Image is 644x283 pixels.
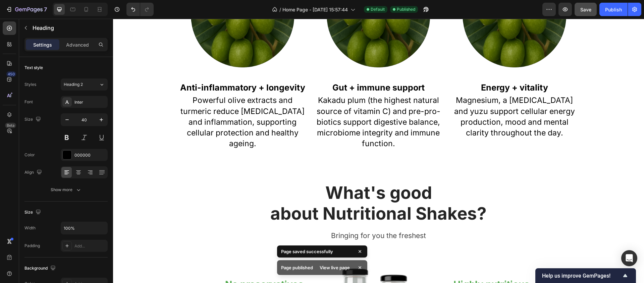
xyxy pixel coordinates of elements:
[201,76,330,130] p: Kakadu plum (the highest natural source of vitamin C) and pre-pro-biotics support digestive balan...
[340,260,466,272] p: Highly nutritious
[281,248,333,255] p: Page saved successfully
[44,5,47,13] p: 7
[5,123,16,128] div: Beta
[279,6,281,13] span: /
[24,65,43,71] div: Text style
[24,264,57,273] div: Background
[51,186,82,193] div: Show more
[33,24,105,32] p: Heading
[24,152,35,158] div: Color
[74,152,106,158] div: 000000
[575,3,597,16] button: Save
[542,272,629,280] button: Show survey - Help us improve GemPages!
[24,81,36,88] div: Styles
[61,78,108,91] button: Heading 2
[61,222,107,234] input: Auto
[24,208,42,217] div: Size
[337,63,466,75] p: Energy + vitality
[74,99,106,105] div: Inter
[33,41,52,48] p: Settings
[201,63,330,75] p: Gut + immune support
[65,212,466,222] p: Bringing for you the freshest
[605,6,622,13] div: Publish
[397,6,415,12] span: Published
[3,3,50,16] button: 7
[24,99,33,105] div: Font
[542,273,621,279] span: Help us improve GemPages!
[24,168,43,177] div: Align
[371,6,385,12] span: Default
[126,3,154,16] div: Undo/Redo
[337,76,466,119] p: Magnesium, a [MEDICAL_DATA] and yuzu support cellular energy production, mood and mental clarity ...
[24,115,42,124] div: Size
[316,263,354,272] div: View live page
[66,41,89,48] p: Advanced
[64,81,83,88] span: Heading 2
[6,71,16,77] div: 450
[24,225,36,231] div: Width
[24,243,40,249] div: Padding
[282,6,348,13] span: Home Page - [DATE] 15:57:44
[24,184,108,196] button: Show more
[281,264,313,271] p: Page published
[599,3,628,16] button: Publish
[113,19,644,283] iframe: Design area
[621,250,637,266] div: Open Intercom Messenger
[65,164,466,205] p: What's good about Nutritional Shakes?
[65,260,191,272] p: No preservatives
[74,243,106,249] div: Add...
[580,7,591,12] span: Save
